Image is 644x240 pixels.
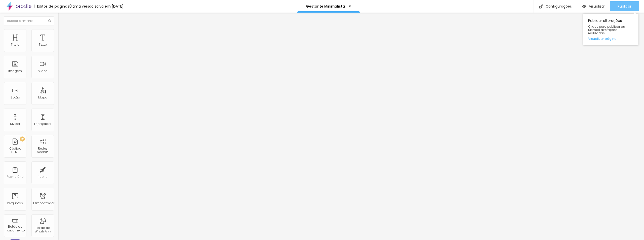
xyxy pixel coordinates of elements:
iframe: Editor [58,13,644,240]
font: Botão [11,95,20,99]
font: Formulário [7,175,23,179]
font: Imagem [8,69,22,73]
font: Espaçador [34,122,51,126]
font: Configurações [546,4,572,9]
font: Redes Sociais [37,146,49,154]
a: Visualizar página [588,37,633,40]
font: Botão do WhatsApp [35,226,51,233]
font: Código HTML [9,146,21,154]
font: Última versão salva em [DATE] [69,4,124,9]
font: Texto [39,42,47,47]
font: Mapa [38,95,47,99]
button: Publicar [610,1,639,11]
input: Buscar elemento [4,16,54,25]
font: Clique para publicar as últimas alterações realizadas [588,24,625,35]
img: view-1.svg [582,4,586,9]
font: Título [11,42,19,47]
font: Divisor [10,122,20,126]
font: Perguntas [7,201,23,205]
font: Editor de páginas [37,4,69,9]
font: Visualizar página [588,36,617,41]
font: Publicar alterações [588,18,622,23]
font: Botão de pagamento [6,224,25,232]
img: Ícone [48,19,51,22]
font: Vídeo [38,69,47,73]
font: Temporizador [33,201,54,205]
button: Visualizar [577,1,610,11]
font: Ícone [38,175,47,179]
font: Gestante Minimalista [306,4,345,9]
img: Ícone [539,4,543,9]
font: Publicar [618,4,631,9]
font: Visualizar [589,4,605,9]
